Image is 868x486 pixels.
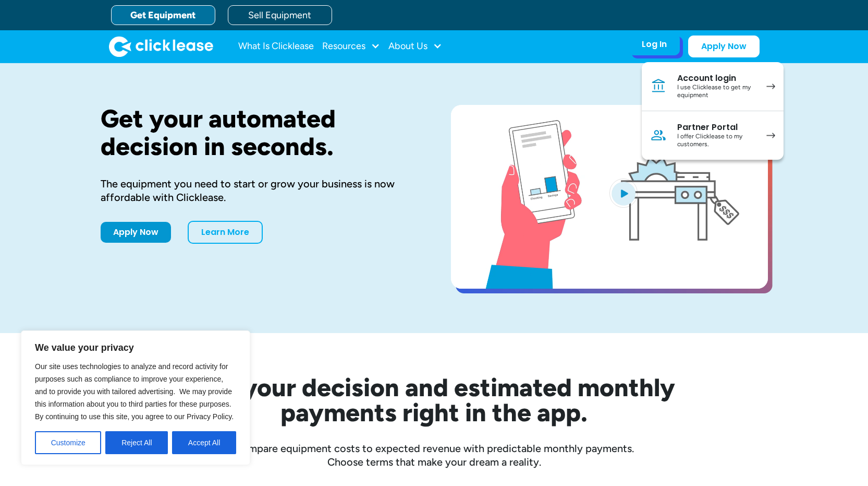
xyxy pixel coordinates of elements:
button: Accept All [172,431,236,454]
a: Apply Now [101,222,171,243]
img: arrow [766,133,775,138]
a: Sell Equipment [228,5,332,25]
a: Get Equipment [111,5,215,25]
button: Customize [35,431,101,454]
img: Person icon [650,127,667,144]
h2: See your decision and estimated monthly payments right in the app. [142,375,726,425]
img: Blue play button logo on a light blue circular background [609,179,638,208]
img: Clicklease logo [109,36,213,57]
p: We value your privacy [35,341,236,354]
a: home [109,36,213,57]
div: Log In [642,39,667,50]
button: Reject All [105,431,168,454]
div: The equipment you need to start or grow your business is now affordable with Clicklease. [101,177,418,204]
div: I offer Clicklease to my customers. [677,133,756,149]
a: open lightbox [451,105,768,289]
span: Our site uses technologies to analyze and record activity for purposes such as compliance to impr... [35,362,234,421]
div: Account login [677,73,756,84]
img: Bank icon [650,78,667,94]
h1: Get your automated decision in seconds. [101,105,418,160]
div: Resources [322,36,380,57]
div: I use Clicklease to get my equipment [677,84,756,100]
a: Apply Now [688,35,760,57]
img: arrow [766,84,775,89]
a: What Is Clicklease [238,36,314,57]
div: We value your privacy [21,330,250,465]
a: Account loginI use Clicklease to get my equipment [642,62,784,111]
nav: Log In [642,62,784,160]
a: Learn More [188,221,263,244]
div: Compare equipment costs to expected revenue with predictable monthly payments. Choose terms that ... [101,442,768,469]
a: Partner PortalI offer Clicklease to my customers. [642,111,784,160]
div: Partner Portal [677,122,756,133]
div: About Us [388,36,442,57]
